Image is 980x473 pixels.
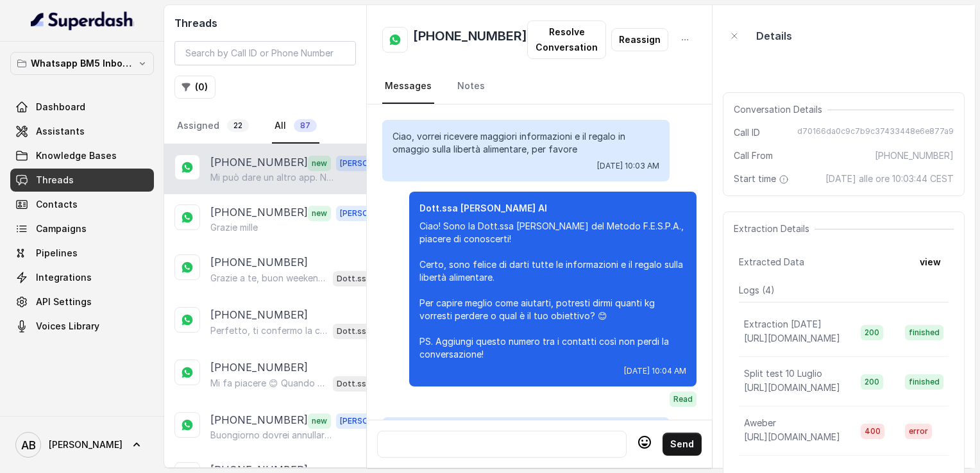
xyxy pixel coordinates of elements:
[49,438,122,451] span: [PERSON_NAME]
[734,126,760,139] span: Call ID
[10,290,154,313] a: API Settings
[31,56,133,71] p: Whatsapp BM5 Inbound
[905,325,943,340] span: finished
[36,271,92,284] span: Integrations
[744,431,840,442] span: [URL][DOMAIN_NAME]
[382,69,697,104] nav: Tabs
[31,10,134,31] img: light.svg
[272,109,319,144] a: All87
[36,222,87,235] span: Campaigns
[36,101,85,113] span: Dashboard
[734,222,815,235] span: Extraction Details
[210,272,328,285] p: Grazie a te, buon weekend anche a te! Ci sentiamo lunedì mattina qui per organizzare l’orario del...
[174,109,356,144] nav: Tabs
[744,382,840,393] span: [URL][DOMAIN_NAME]
[905,424,932,439] span: error
[413,27,527,53] h2: [PHONE_NUMBER]
[527,21,606,59] button: Resolve Conversation
[210,377,328,390] p: Mi fa piacere 😊 Quando vorrai, sarò qui per aiutarti a raggiungere il corpo magro, tonico ed armo...
[210,154,308,171] p: [PHONE_NUMBER]
[734,149,773,162] span: Call From
[36,174,74,187] span: Threads
[36,198,78,211] span: Contacts
[210,412,308,429] p: [PHONE_NUMBER]
[336,156,408,171] span: [PERSON_NAME]
[10,144,154,167] a: Knowledge Bases
[337,378,388,390] p: Dott.ssa [PERSON_NAME] AI
[294,119,317,132] span: 87
[10,427,154,463] a: [PERSON_NAME]
[210,360,308,375] p: [PHONE_NUMBER]
[10,193,154,216] a: Contacts
[36,247,78,260] span: Pipelines
[10,266,154,289] a: Integrations
[336,206,408,221] span: [PERSON_NAME]
[174,109,251,144] a: Assigned22
[611,28,668,51] button: Reassign
[744,333,840,344] span: [URL][DOMAIN_NAME]
[210,204,308,221] p: [PHONE_NUMBER]
[10,95,154,119] a: Dashboard
[210,171,334,184] p: Mi può dare un altro app. Non ho potuto rispondere prima grazie
[670,392,697,407] span: Read
[10,52,154,75] button: Whatsapp BM5 Inbound
[336,413,408,429] span: [PERSON_NAME]
[10,169,154,192] a: Threads
[210,324,328,337] p: Perfetto, ti confermo la chiamata per [DATE] alle 18:00! Un nostro segretario ti chiamerà per una...
[739,284,949,297] p: Logs ( 4 )
[210,429,334,442] p: Buongiorno dovrei annullare la chiamata di [DATE] pomeriggio per motivi familiari. Grazie
[308,156,331,171] span: new
[739,256,804,269] span: Extracted Data
[36,320,99,333] span: Voices Library
[797,126,954,139] span: d70166da0c9c7b9c37433448e6e877a9
[861,325,883,340] span: 200
[756,28,792,44] p: Details
[10,242,154,265] a: Pipelines
[210,221,258,234] p: Grazie mille
[337,325,388,338] p: Dott.ssa [PERSON_NAME] AI
[308,413,331,429] span: new
[597,161,659,171] span: [DATE] 10:03 AM
[912,251,949,274] button: view
[419,202,686,215] p: Dott.ssa [PERSON_NAME] AI
[744,318,822,331] p: Extraction [DATE]
[455,69,487,104] a: Notes
[419,220,686,361] p: Ciao! Sono la Dott.ssa [PERSON_NAME] del Metodo F.E.S.P.A., piacere di conoscerti! Certo, sono fe...
[36,149,117,162] span: Knowledge Bases
[308,206,331,221] span: new
[744,367,822,380] p: Split test 10 Luglio
[174,41,356,65] input: Search by Call ID or Phone Number
[10,315,154,338] a: Voices Library
[825,172,954,185] span: [DATE] alle ore 10:03:44 CEST
[174,76,215,99] button: (0)
[10,217,154,240] a: Campaigns
[36,295,92,308] span: API Settings
[744,417,776,429] p: Aweber
[663,433,702,456] button: Send
[36,125,85,138] span: Assistants
[174,15,356,31] h2: Threads
[875,149,954,162] span: [PHONE_NUMBER]
[227,119,249,132] span: 22
[393,130,659,156] p: Ciao, vorrei ricevere maggiori informazioni e il regalo in omaggio sulla libertà alimentare, per ...
[734,172,791,185] span: Start time
[905,374,943,390] span: finished
[210,307,308,322] p: [PHONE_NUMBER]
[861,374,883,390] span: 200
[624,366,686,376] span: [DATE] 10:04 AM
[861,424,884,439] span: 400
[734,103,827,116] span: Conversation Details
[210,254,308,270] p: [PHONE_NUMBER]
[21,438,36,452] text: AB
[10,120,154,143] a: Assistants
[382,69,434,104] a: Messages
[337,272,388,285] p: Dott.ssa [PERSON_NAME] AI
